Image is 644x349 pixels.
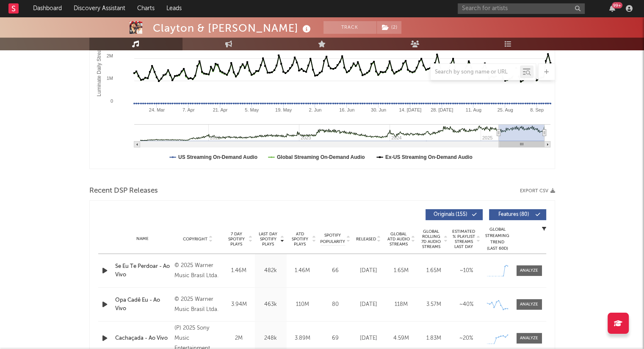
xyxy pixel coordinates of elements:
[420,334,448,343] div: 1.83M
[115,334,171,343] a: Cachaçada - Ao Vivo
[489,209,546,220] button: Features(80)
[387,334,415,343] div: 4.59M
[257,267,285,275] div: 482k
[387,232,410,247] span: Global ATD Audio Streams
[245,107,259,112] text: 5. May
[289,334,316,343] div: 3.89M
[225,267,253,275] div: 1.46M
[465,107,481,112] text: 11. Aug
[376,21,402,34] span: ( 2 )
[356,237,376,242] span: Released
[377,21,401,34] button: (2)
[257,232,279,247] span: Last Day Spotify Plays
[495,212,533,217] span: Features ( 80 )
[320,232,345,245] span: Spotify Popularity
[387,300,415,309] div: 118M
[530,107,544,112] text: 8. Sep
[276,154,365,160] text: Global Streaming On-Demand Audio
[225,232,248,247] span: 7 Day Spotify Plays
[149,107,165,112] text: 24. Mar
[370,107,386,112] text: 30. Jun
[321,300,350,309] div: 80
[321,334,350,343] div: 69
[289,300,316,309] div: 110M
[153,21,313,35] div: Clayton & [PERSON_NAME]
[354,267,383,275] div: [DATE]
[612,2,622,8] div: 99 +
[354,334,383,343] div: [DATE]
[289,232,311,247] span: ATD Spotify Plays
[182,107,194,112] text: 7. Apr
[385,154,472,160] text: Ex-US Streaming On-Demand Audio
[609,5,615,12] button: 99+
[520,188,555,194] button: Export CSV
[289,267,316,275] div: 1.46M
[431,69,520,76] input: Search by song name or URL
[452,334,481,343] div: ~ 20 %
[174,261,221,281] div: © 2025 Warner Music Brasil Ltda.
[275,107,292,112] text: 19. May
[354,300,383,309] div: [DATE]
[426,209,483,220] button: Originals(155)
[399,107,421,112] text: 14. [DATE]
[96,43,102,96] text: Luminate Daily Streams
[115,296,171,313] a: Opa Cadê Eu - Ao Vivo
[420,300,448,309] div: 3.57M
[420,267,448,275] div: 1.65M
[213,107,227,112] text: 21. Apr
[431,212,470,217] span: Originals ( 155 )
[257,334,285,343] div: 248k
[257,300,285,309] div: 463k
[174,294,221,315] div: © 2025 Warner Music Brasil Ltda.
[183,237,207,242] span: Copyright
[115,262,171,279] a: Se Eu Te Perdoar - Ao Vivo
[309,107,321,112] text: 2. Jun
[323,21,376,34] button: Track
[485,226,510,252] div: Global Streaming Trend (Last 60D)
[452,300,481,309] div: ~ 40 %
[452,229,475,249] span: Estimated % Playlist Streams Last Day
[110,98,113,104] text: 0
[458,3,585,14] input: Search for artists
[89,186,158,196] span: Recent DSP Releases
[115,236,171,242] div: Name
[387,267,415,275] div: 1.65M
[178,154,257,160] text: US Streaming On-Demand Audio
[106,53,113,58] text: 2M
[497,107,513,112] text: 25. Aug
[339,107,354,112] text: 16. Jun
[420,229,443,249] span: Global Rolling 7D Audio Streams
[431,107,453,112] text: 28. [DATE]
[321,267,350,275] div: 66
[452,267,481,275] div: ~ 10 %
[225,334,253,343] div: 2M
[225,300,253,309] div: 3.94M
